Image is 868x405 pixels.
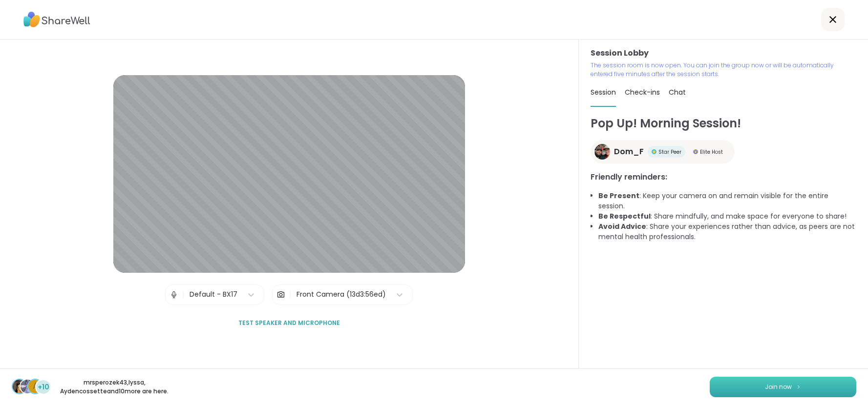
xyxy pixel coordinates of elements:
span: Chat [669,87,686,97]
span: Session [591,87,616,97]
div: Front Camera (13d3:56ed) [296,289,386,300]
h3: Session Lobby [591,47,856,59]
div: Default - BX17 [190,289,237,300]
li: : Keep your camera on and remain visible for the entire session. [598,191,856,211]
p: mrsperozek43 , lyssa , Aydencossette and 10 more are here. [60,378,169,396]
img: Elite Host [693,149,698,154]
li: : Share mindfully, and make space for everyone to share! [598,211,856,222]
span: Test speaker and microphone [238,319,340,327]
img: Dom_F [594,144,610,160]
li: : Share your experiences rather than advice, as peers are not mental health professionals. [598,222,856,242]
img: lyssa [21,380,34,393]
span: Elite Host [700,148,723,156]
b: Avoid Advice [598,222,646,231]
span: Dom_F [614,146,644,158]
b: Be Present [598,191,639,201]
span: | [182,285,185,304]
span: +10 [38,382,49,392]
h3: Friendly reminders: [591,171,856,183]
img: Microphone [169,285,178,304]
img: ShareWell Logo [23,8,90,31]
p: The session room is now open. You can join the group now or will be automatically entered five mi... [591,61,856,79]
img: mrsperozek43 [13,380,26,393]
span: A [33,380,38,393]
img: ShareWell Logomark [796,384,802,389]
span: Check-ins [625,87,660,97]
span: Star Peer [658,148,681,156]
b: Be Respectful [598,211,651,221]
h1: Pop Up! Morning Session! [591,115,856,132]
span: Join now [765,383,792,391]
span: | [289,285,292,304]
img: Star Peer [652,149,656,154]
img: Camera [276,285,285,304]
button: Join now [710,377,856,397]
button: Test speaker and microphone [234,313,344,333]
a: Dom_FDom_FStar PeerStar PeerElite HostElite Host [591,140,735,163]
